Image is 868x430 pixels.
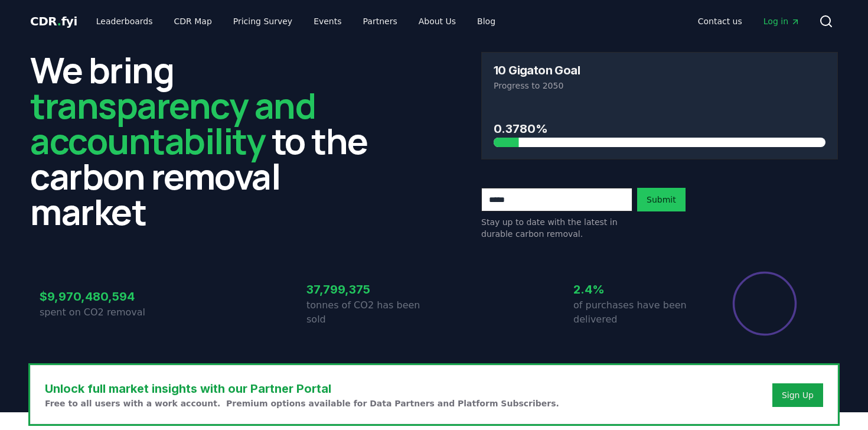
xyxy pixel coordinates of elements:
button: Sign Up [772,383,823,407]
h3: 2.4% [573,281,701,298]
a: Sign Up [782,389,814,401]
span: Log in [763,15,800,27]
p: Stay up to date with the latest in durable carbon removal. [481,216,632,240]
h3: 37,799,375 [306,281,434,298]
span: . [57,14,61,28]
span: transparency and accountability [30,81,315,165]
a: Pricing Survey [224,11,302,32]
a: Partners [354,11,407,32]
h3: 0.3780% [494,120,825,138]
a: Log in [754,11,810,32]
p: Free to all users with a work account. Premium options available for Data Partners and Platform S... [45,398,559,409]
a: Leaderboards [87,11,162,32]
a: CDR Map [165,11,221,32]
a: About Us [409,11,465,32]
h3: $9,970,480,594 [40,288,167,305]
div: Percentage of sales delivered [732,271,798,337]
button: Submit [637,188,686,211]
h3: Unlock full market insights with our Partner Portal [45,380,559,398]
a: Contact us [688,11,752,32]
a: Blog [468,11,505,32]
p: spent on CO2 removal [40,305,167,320]
span: CDR fyi [30,14,77,28]
a: Events [304,11,351,32]
nav: Main [87,11,505,32]
p: of purchases have been delivered [573,298,701,327]
h3: 10 Gigaton Goal [494,64,580,76]
h2: We bring to the carbon removal market [30,52,387,229]
nav: Main [688,11,810,32]
p: tonnes of CO2 has been sold [306,298,434,327]
p: Progress to 2050 [494,80,825,92]
a: CDR.fyi [30,13,77,30]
